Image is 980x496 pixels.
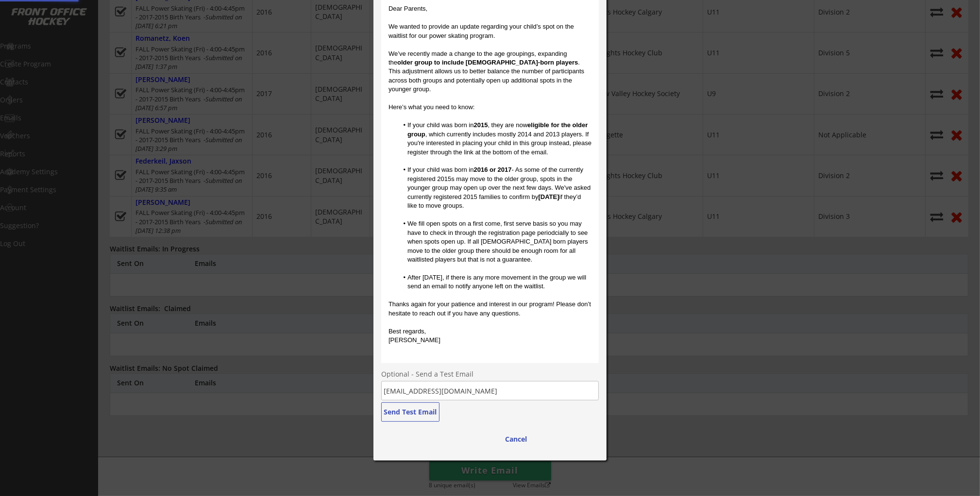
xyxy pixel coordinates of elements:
li: If your child was born in , they are now , which currently includes mostly 2014 and 2013 players.... [398,121,592,157]
p: Thanks again for your patience and interest in our program! Please don’t hesitate to reach out if... [389,300,591,318]
p: We’ve recently made a change to the age groupings, expanding the . This adjustment allows us to b... [389,50,591,94]
p: [PERSON_NAME] [389,336,591,345]
p: We wanted to provide an update regarding your child’s spot on the waitlist for our power skating ... [389,22,591,40]
strong: eligible for the older group [407,121,590,137]
li: After [DATE], if there is any more movement in the group we will send an email to notify anyone l... [398,273,592,291]
strong: older group to include [DEMOGRAPHIC_DATA]-born players [397,59,578,66]
button: Send Test Email [381,402,439,422]
input: Email address [381,381,599,400]
button: Cancel [495,430,537,449]
div: Optional - Send a Test Email [381,371,566,379]
p: Here’s what you need to know: [389,103,591,112]
p: Best regards, [389,327,591,336]
li: If your child was born in - As some of the currently registered 2015s may move to the older group... [398,165,592,210]
li: We fill open spots on a first come, first serve basis so you may have to check in through the reg... [398,219,592,264]
p: Dear Parents, [389,4,591,13]
strong: [DATE] [539,193,559,200]
strong: 2015 [474,121,488,129]
strong: 2016 or 2017 [474,166,512,173]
